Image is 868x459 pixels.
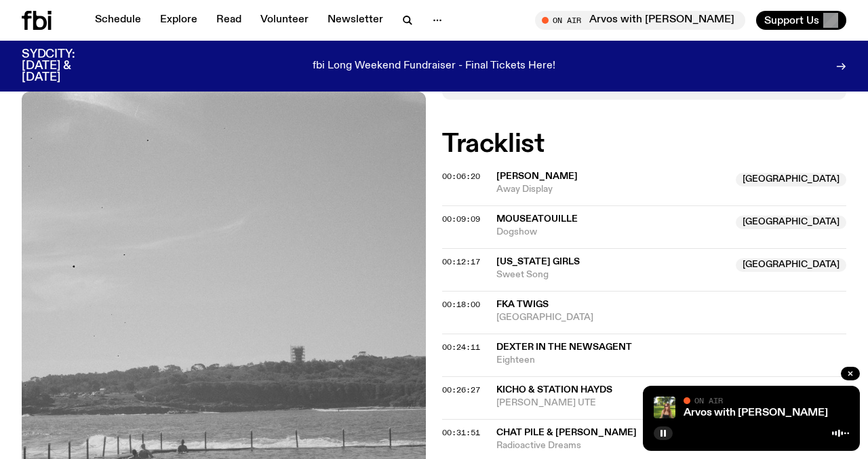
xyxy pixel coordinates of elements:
span: [PERSON_NAME] [496,172,578,181]
span: [GEOGRAPHIC_DATA] [736,258,846,272]
span: Eighteen [496,354,846,367]
a: Newsletter [319,11,391,30]
span: Mouseatouille [496,214,578,224]
span: [GEOGRAPHIC_DATA] [736,173,846,186]
img: Lizzie Bowles is sitting in a bright green field of grass, with dark sunglasses and a black top. ... [654,397,675,418]
button: 00:12:17 [442,258,480,266]
button: 00:26:27 [442,386,480,394]
button: Support Us [756,11,846,30]
button: 00:31:51 [442,429,480,437]
span: Dogshow [496,226,728,239]
a: Arvos with [PERSON_NAME] [684,407,828,418]
span: Support Us [764,14,819,26]
span: 00:31:51 [442,427,480,438]
span: [US_STATE] Girls [496,257,580,266]
button: On AirArvos with [PERSON_NAME] [535,11,745,30]
a: Read [208,11,250,30]
span: 00:12:17 [442,256,480,267]
span: dexter in the newsagent [496,342,632,352]
span: Radioactive Dreams [496,439,846,452]
span: [PERSON_NAME] UTE [496,397,728,410]
a: Schedule [87,11,149,30]
span: 00:26:27 [442,384,480,395]
h2: Tracklist [442,132,846,157]
span: 00:06:20 [442,171,480,182]
h3: SYDCITY: [DATE] & [DATE] [22,49,108,83]
span: Away Display [496,183,728,196]
button: 00:09:09 [442,216,480,223]
span: [GEOGRAPHIC_DATA] [736,216,846,229]
span: Sweet Song [496,268,728,281]
a: Explore [152,11,205,30]
button: 00:24:11 [442,344,480,351]
span: Chat Pile & [PERSON_NAME] [496,428,637,437]
p: fbi Long Weekend Fundraiser - Final Tickets Here! [313,60,555,73]
a: Volunteer [252,11,317,30]
span: [GEOGRAPHIC_DATA] [496,311,846,324]
button: 00:06:20 [442,173,480,180]
span: 00:24:11 [442,342,480,353]
span: On Air [694,396,723,405]
span: 00:18:00 [442,299,480,310]
span: KICHO & Station Hayds [496,385,612,395]
button: 00:18:00 [442,301,480,308]
span: 00:09:09 [442,214,480,224]
span: FKA twigs [496,300,549,309]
